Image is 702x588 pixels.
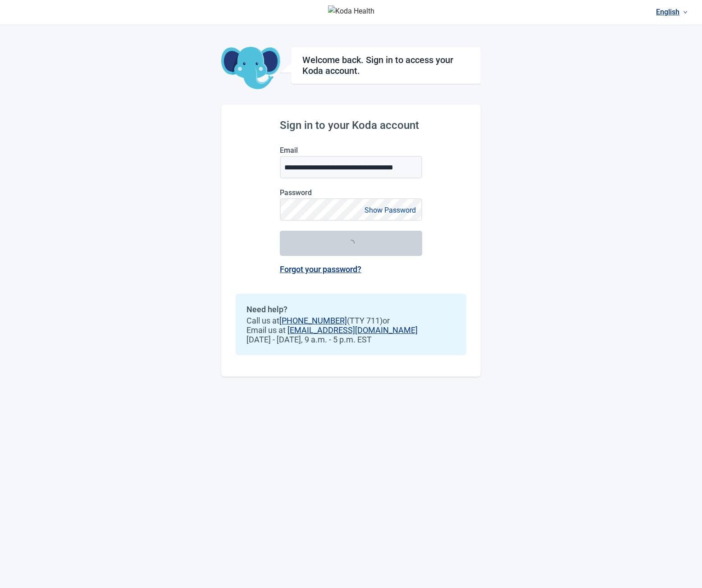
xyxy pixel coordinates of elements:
[280,264,361,274] a: Forgot your password?
[683,10,688,14] span: down
[280,188,422,197] label: Password
[346,238,356,248] span: loading
[246,305,456,314] h2: Need help?
[221,25,481,377] main: Main content
[302,55,470,76] h1: Welcome back. Sign in to access your Koda account.
[246,335,456,344] span: [DATE] - [DATE], 9 a.m. - 5 p.m. EST
[246,325,456,335] span: Email us at
[280,119,422,132] h2: Sign in to your Koda account
[287,325,418,335] a: [EMAIL_ADDRESS][DOMAIN_NAME]
[328,5,374,20] img: Koda Health
[246,316,456,325] span: Call us at (TTY 711) or
[362,204,419,216] button: Show Password
[279,316,347,325] a: [PHONE_NUMBER]
[652,5,691,19] a: Current language: English
[221,47,280,90] img: Koda Elephant
[280,146,422,155] label: Email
